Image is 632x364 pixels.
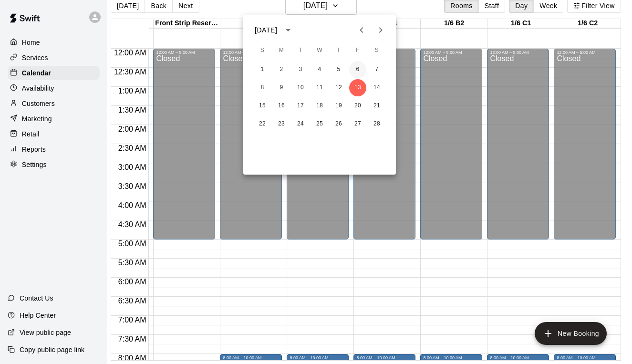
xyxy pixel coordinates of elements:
button: 21 [368,97,385,114]
span: Sunday [254,41,271,60]
span: Wednesday [311,41,328,60]
button: 17 [292,97,309,114]
button: 20 [349,97,366,114]
button: 5 [330,61,347,78]
button: Previous month [352,21,371,40]
button: 14 [368,79,385,96]
button: 16 [273,97,290,114]
button: 2 [273,61,290,78]
button: 10 [292,79,309,96]
button: 15 [254,97,271,114]
button: 4 [311,61,328,78]
button: 28 [368,115,385,133]
span: Thursday [330,41,347,60]
button: Next month [371,21,390,40]
button: 8 [254,79,271,96]
button: 13 [349,79,366,96]
button: 9 [273,79,290,96]
button: 25 [311,115,328,133]
button: 24 [292,115,309,133]
div: [DATE] [255,25,277,35]
button: 23 [273,115,290,133]
span: Saturday [368,41,385,60]
button: 1 [254,61,271,78]
button: 27 [349,115,366,133]
button: 11 [311,79,328,96]
button: 3 [292,61,309,78]
button: 7 [368,61,385,78]
button: 6 [349,61,366,78]
button: 26 [330,115,347,133]
button: calendar view is open, switch to year view [280,22,296,38]
button: 19 [330,97,347,114]
span: Monday [273,41,290,60]
button: 12 [330,79,347,96]
button: 18 [311,97,328,114]
span: Friday [349,41,366,60]
button: 22 [254,115,271,133]
span: Tuesday [292,41,309,60]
